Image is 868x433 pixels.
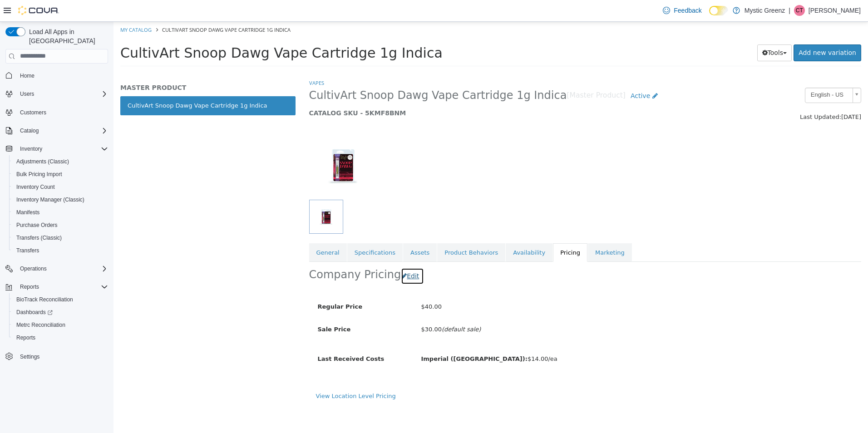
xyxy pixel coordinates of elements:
[196,67,454,81] span: CultivArt Snoop Dawg Vape Cartridge 1g Indica
[16,334,35,341] span: Reports
[16,183,55,191] span: Inventory Count
[16,234,62,241] span: Transfers (Classic)
[13,245,108,256] span: Transfers
[13,156,73,167] a: Adjustments (Classic)
[13,294,77,305] a: BioTrack Reconciliation
[680,23,748,39] a: Add new variation
[809,5,861,16] p: [PERSON_NAME]
[2,106,112,119] button: Customers
[290,221,323,241] a: Assets
[307,304,367,311] span: $30.00
[659,1,705,20] a: Feedback
[709,6,728,15] input: Dark Mode
[9,293,112,306] button: BioTrack Reconciliation
[16,196,84,203] span: Inventory Manager (Classic)
[13,182,59,192] a: Inventory Count
[2,280,112,293] button: Reports
[512,66,549,83] a: Active
[9,319,112,331] button: Metrc Reconciliation
[13,156,108,167] span: Adjustments (Classic)
[2,69,112,82] button: Home
[16,309,53,316] span: Dashboards
[16,158,69,165] span: Adjustments (Classic)
[307,334,414,340] b: Imperial ([GEOGRAPHIC_DATA]):
[9,181,112,193] button: Inventory Count
[20,127,39,134] span: Catalog
[204,334,271,340] span: Last Received Costs
[16,247,39,254] span: Transfers
[9,168,112,181] button: Bulk Pricing Import
[13,320,69,330] a: Metrc Reconciliation
[453,70,512,78] small: [Master Product]
[20,265,47,272] span: Operations
[204,304,237,311] span: Sale Price
[16,351,43,362] a: Settings
[13,194,108,205] span: Inventory Manager (Classic)
[13,307,108,318] span: Dashboards
[13,220,61,231] a: Purchase Orders
[16,125,108,136] span: Catalog
[13,320,108,330] span: Metrc Reconciliation
[20,109,46,116] span: Customers
[13,294,108,305] span: BioTrack Reconciliation
[13,245,43,256] a: Transfers
[20,145,42,153] span: Inventory
[16,89,108,99] span: Users
[9,331,112,344] button: Reports
[16,263,108,274] span: Operations
[16,281,108,292] span: Reports
[196,110,264,178] img: 150
[324,221,392,241] a: Product Behaviors
[9,306,112,319] a: Dashboards
[25,27,108,45] span: Load All Apps in [GEOGRAPHIC_DATA]
[287,246,311,263] button: Edit
[16,171,62,178] span: Bulk Pricing Import
[517,70,537,78] span: Active
[674,6,701,15] span: Feedback
[745,5,785,16] p: Mystic Greenz
[20,353,39,360] span: Settings
[16,350,108,362] span: Settings
[796,5,803,16] span: CT
[328,304,367,311] em: (default sale)
[474,221,518,241] a: Marketing
[20,283,39,290] span: Reports
[728,92,748,98] span: [DATE]
[9,155,112,168] button: Adjustments (Classic)
[9,231,112,244] button: Transfers (Classic)
[7,74,182,93] a: CultivArt Snoop Dawg Vape Cartridge 1g Indica
[13,169,66,180] a: Bulk Pricing Import
[9,244,112,257] button: Transfers
[13,207,43,218] a: Manifests
[13,182,108,192] span: Inventory Count
[7,62,182,70] h5: MASTER PRODUCT
[16,70,38,81] a: Home
[709,15,710,16] span: Dark Mode
[13,232,108,243] span: Transfers (Classic)
[13,194,88,205] a: Inventory Manager (Classic)
[307,281,328,288] span: $40.00
[49,5,177,11] span: CultivArt Snoop Dawg Vape Cartridge 1g Indica
[439,221,474,241] a: Pricing
[13,220,108,231] span: Purchase Orders
[307,334,444,340] span: $14.00/ea
[196,246,288,260] h2: Company Pricing
[196,58,211,64] a: Vapes
[2,349,112,363] button: Settings
[9,219,112,231] button: Purchase Orders
[692,66,735,80] span: English - US
[794,5,805,16] div: Carli Turner
[7,5,38,11] a: My Catalog
[16,281,43,292] button: Reports
[16,263,50,274] button: Operations
[686,92,728,98] span: Last Updated:
[2,143,112,155] button: Inventory
[196,221,233,241] a: General
[234,221,289,241] a: Specifications
[16,89,38,99] button: Users
[13,332,108,343] span: Reports
[2,88,112,100] button: Users
[196,87,607,95] h5: CATALOG SKU - 5KMF8BNM
[13,207,108,218] span: Manifests
[5,65,108,387] nav: Complex example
